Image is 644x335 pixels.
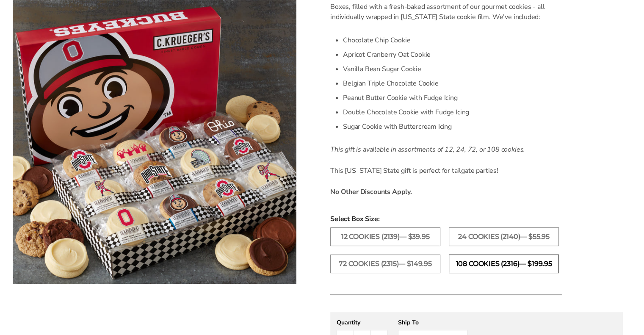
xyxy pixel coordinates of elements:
[343,33,562,47] li: Chocolate Chip Cookie
[343,47,562,62] li: Apricot Cranberry Oat Cookie
[330,166,562,176] p: This [US_STATE] State gift is perfect for tailgate parties!
[343,62,562,76] li: Vanilla Bean Sugar Cookie
[330,255,440,273] label: 72 Cookies (2315)— $149.95
[330,145,525,154] em: This gift is available in assortments of 12, 24, 72, or 108 cookies.
[330,187,412,197] strong: No Other Discounts Apply.
[330,214,623,224] span: Select Box Size:
[343,105,562,119] li: Double Chocolate Cookie with Fudge Icing
[449,227,559,246] label: 24 Cookies (2140)— $55.95
[343,76,562,91] li: Belgian Triple Chocolate Cookie
[337,318,387,327] div: Quantity
[343,119,562,134] li: Sugar Cookie with Buttercream Icing
[398,318,467,327] div: Ship To
[449,255,559,273] label: 108 Cookies (2316)— $199.95
[330,227,440,246] label: 12 Cookies (2139)— $39.95
[343,91,562,105] li: Peanut Butter Cookie with Fudge Icing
